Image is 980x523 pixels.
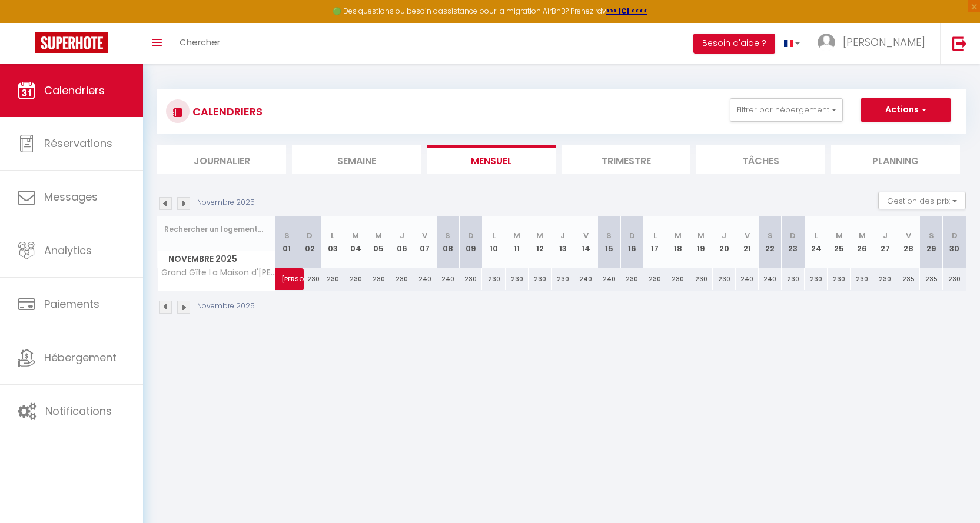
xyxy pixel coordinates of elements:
[45,404,112,418] span: Notifications
[696,145,825,174] li: Tâches
[952,230,958,241] abbr: D
[643,216,666,268] th: 17
[158,251,275,268] span: Novembre 2025
[375,230,382,241] abbr: M
[643,268,666,290] div: 230
[597,216,620,268] th: 15
[713,216,736,268] th: 20
[653,230,657,241] abbr: L
[736,268,759,290] div: 240
[44,189,98,204] span: Messages
[666,268,689,290] div: 230
[190,98,263,125] h3: CALENDRIERS
[552,216,574,268] th: 13
[805,216,828,268] th: 24
[390,216,413,268] th: 06
[307,230,313,241] abbr: D
[952,36,967,51] img: logout
[896,216,919,268] th: 28
[197,197,255,208] p: Novembre 2025
[427,145,556,174] li: Mensuel
[597,268,620,290] div: 240
[675,230,682,241] abbr: M
[689,216,712,268] th: 19
[482,216,505,268] th: 10
[352,230,359,241] abbr: M
[896,268,919,290] div: 235
[344,268,367,290] div: 230
[367,216,390,268] th: 05
[873,268,896,290] div: 230
[164,219,268,240] input: Rechercher un logement...
[157,145,286,174] li: Journalier
[666,216,689,268] th: 18
[284,230,290,241] abbr: S
[44,297,99,311] span: Paiements
[367,268,390,290] div: 230
[883,230,888,241] abbr: J
[44,350,117,365] span: Hébergement
[400,230,404,241] abbr: J
[529,268,552,290] div: 230
[805,268,828,290] div: 230
[759,268,782,290] div: 240
[422,230,427,241] abbr: V
[878,192,966,209] button: Gestion des prix
[331,230,334,241] abbr: L
[44,243,92,258] span: Analytics
[906,230,911,241] abbr: V
[413,216,436,268] th: 07
[836,230,843,241] abbr: M
[722,230,726,241] abbr: J
[828,216,851,268] th: 25
[459,216,482,268] th: 09
[506,268,529,290] div: 230
[275,268,298,291] a: [PERSON_NAME]
[459,268,482,290] div: 230
[943,268,966,290] div: 230
[920,268,943,290] div: 235
[620,268,643,290] div: 230
[44,136,112,151] span: Réservations
[768,230,773,241] abbr: S
[44,83,105,98] span: Calendriers
[536,230,543,241] abbr: M
[468,230,474,241] abbr: D
[713,268,736,290] div: 230
[574,216,597,268] th: 14
[929,230,934,241] abbr: S
[321,268,344,290] div: 230
[828,268,851,290] div: 230
[436,268,459,290] div: 240
[281,262,308,284] span: [PERSON_NAME]
[390,268,413,290] div: 230
[843,35,925,49] span: [PERSON_NAME]
[180,36,220,48] span: Chercher
[851,216,873,268] th: 26
[606,6,647,16] a: >>> ICI <<<<
[831,145,960,174] li: Planning
[629,230,635,241] abbr: D
[620,216,643,268] th: 16
[197,301,255,312] p: Novembre 2025
[809,23,940,64] a: ... [PERSON_NAME]
[445,230,450,241] abbr: S
[759,216,782,268] th: 22
[782,216,805,268] th: 23
[275,216,298,268] th: 01
[943,216,966,268] th: 30
[292,145,421,174] li: Semaine
[861,98,951,122] button: Actions
[818,34,835,51] img: ...
[506,216,529,268] th: 11
[790,230,796,241] abbr: D
[730,98,843,122] button: Filtrer par hébergement
[920,216,943,268] th: 29
[697,230,705,241] abbr: M
[574,268,597,290] div: 240
[171,23,229,64] a: Chercher
[736,216,759,268] th: 21
[482,268,505,290] div: 230
[298,216,321,268] th: 02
